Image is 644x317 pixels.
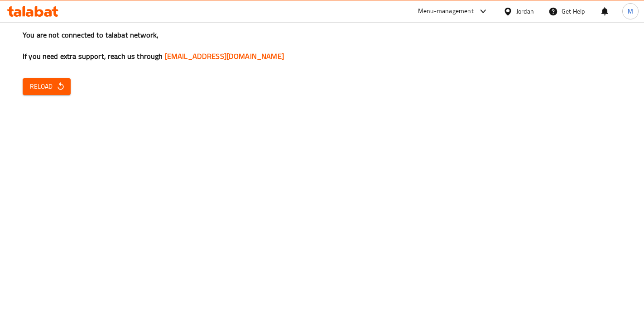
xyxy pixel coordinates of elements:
[30,81,63,92] span: Reload
[23,78,71,95] button: Reload
[23,30,621,62] h3: You are not connected to talabat network, If you need extra support, reach us through
[418,6,474,17] div: Menu-management
[628,6,633,16] span: M
[516,6,534,16] div: Jordan
[165,49,284,63] a: [EMAIL_ADDRESS][DOMAIN_NAME]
